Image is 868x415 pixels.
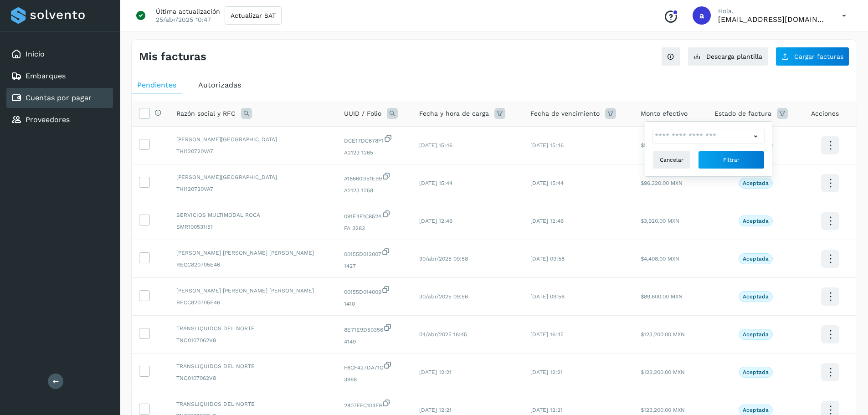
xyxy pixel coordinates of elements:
[530,109,600,118] span: Fecha de vencimiento
[225,6,282,25] button: Actualizar SAT
[176,362,329,370] span: TRANSLIQUIDOS DEL NORTE
[530,369,563,375] span: [DATE] 12:21
[198,81,241,89] span: Autorizadas
[344,149,405,157] span: A2123 1265
[6,110,113,130] div: Proveedores
[176,400,329,408] span: TRANSLIQUIDOS DEL NORTE
[743,407,769,413] p: Aceptada
[176,261,329,269] span: RECC820705E46
[176,374,329,382] span: TNO0107062V8
[139,50,206,63] h4: Mis facturas
[26,93,92,102] a: Cuentas por pagar
[176,185,329,193] span: THI120720VA7
[344,361,405,372] span: F6CF427DA71C
[419,293,468,300] span: 30/abr/2025 09:56
[743,331,769,338] p: Aceptada
[641,331,685,338] span: $123,200.00 MXN
[344,338,405,346] span: 4149
[344,285,405,296] span: 00155D014009
[344,262,405,270] span: 1427
[530,293,565,300] span: [DATE] 09:56
[6,88,113,108] div: Cuentas por pagar
[344,224,405,232] span: FA 3283
[530,256,565,262] span: [DATE] 09:58
[743,369,769,375] p: Aceptada
[176,298,329,307] span: RECC820705E46
[26,115,70,124] a: Proveedores
[688,47,768,66] button: Descarga plantilla
[641,218,679,224] span: $3,920.00 MXN
[811,109,839,118] span: Acciones
[344,210,405,220] span: 091E4F1C852A
[176,223,329,231] span: SMR100531I51
[776,47,849,66] button: Cargar facturas
[530,180,564,186] span: [DATE] 15:44
[137,81,176,89] span: Pendientes
[419,142,452,149] span: [DATE] 15:46
[176,324,329,333] span: TRANSLIQUIDOS DEL NORTE
[419,369,452,375] span: [DATE] 12:21
[641,293,683,300] span: $89,600.00 MXN
[26,50,45,58] a: Inicio
[641,142,683,149] span: $20,880.00 MXN
[743,256,769,262] p: Aceptada
[641,369,685,375] span: $123,200.00 MXN
[530,142,564,149] span: [DATE] 15:46
[714,109,771,118] span: Estado de factura
[344,375,405,384] span: 3968
[641,407,685,413] span: $123,200.00 MXN
[176,211,329,219] span: SERVICIOS MULTIMODAL ROCA
[176,249,329,257] span: [PERSON_NAME] [PERSON_NAME] [PERSON_NAME]
[344,186,405,195] span: A2123 1259
[176,147,329,155] span: THI120720VA7
[344,399,405,410] span: 2807FFC104F9
[743,180,769,186] p: Aceptada
[344,323,405,334] span: 8E71E9D50356
[530,218,564,224] span: [DATE] 12:46
[743,218,769,224] p: Aceptada
[743,293,769,300] p: Aceptada
[641,109,688,118] span: Monto efectivo
[26,72,66,80] a: Embarques
[156,15,211,24] p: 25/abr/2025 10:47
[419,256,468,262] span: 30/abr/2025 09:58
[641,256,679,262] span: $4,408.00 MXN
[344,247,405,258] span: 00155D012007
[344,300,405,308] span: 1410
[176,336,329,344] span: TNO0107062V8
[419,109,489,118] span: Fecha y hora de carga
[419,407,452,413] span: [DATE] 12:21
[344,109,381,118] span: UUID / Folio
[176,135,329,143] span: [PERSON_NAME][GEOGRAPHIC_DATA]
[718,15,827,24] p: administracion@aplogistica.com
[530,407,563,413] span: [DATE] 12:21
[419,180,452,186] span: [DATE] 15:44
[706,53,762,60] span: Descarga plantilla
[176,109,236,118] span: Razón social y RFC
[641,180,683,186] span: $96,320.00 MXN
[176,173,329,181] span: [PERSON_NAME][GEOGRAPHIC_DATA]
[530,331,564,338] span: [DATE] 16:45
[344,172,405,183] span: A18660D51E99
[718,7,827,15] p: Hola,
[419,218,452,224] span: [DATE] 12:46
[794,53,843,60] span: Cargar facturas
[231,12,276,19] span: Actualizar SAT
[6,66,113,86] div: Embarques
[344,134,405,145] span: DCE17DC678F1
[176,287,329,295] span: [PERSON_NAME] [PERSON_NAME] [PERSON_NAME]
[419,331,467,338] span: 04/abr/2025 16:45
[6,44,113,64] div: Inicio
[156,7,220,15] p: Última actualización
